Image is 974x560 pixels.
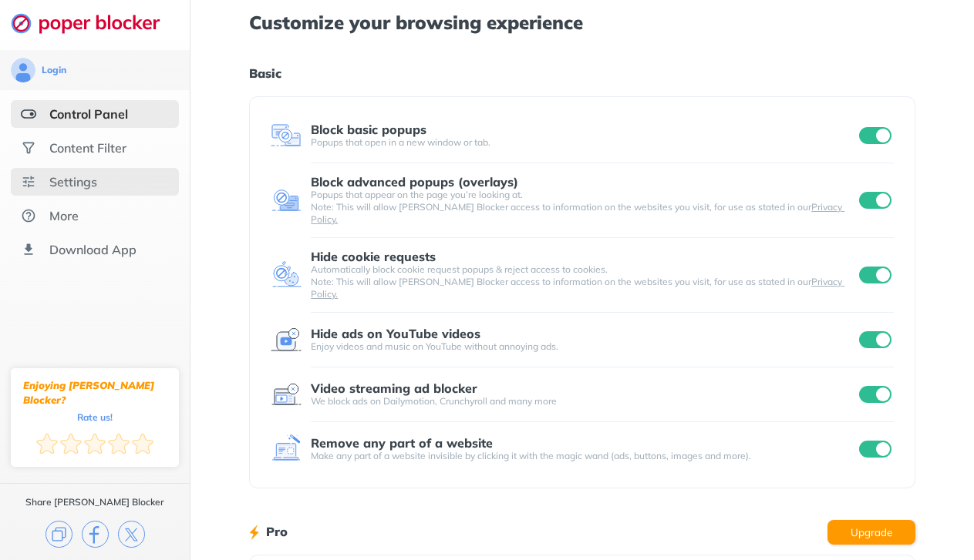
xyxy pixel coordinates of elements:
img: feature icon [271,324,302,355]
div: Control Panel [49,106,128,122]
a: Privacy Policy. [311,276,844,300]
div: Enjoy videos and music on YouTube without annoying ads. [311,340,856,353]
div: More [49,208,79,223]
div: Video streaming ad blocker [311,381,477,395]
div: Share [PERSON_NAME] Blocker [25,496,164,508]
img: download-app.svg [21,242,36,257]
img: x.svg [118,521,145,548]
div: Settings [49,174,97,189]
img: social.svg [21,140,36,156]
button: Upgrade [827,520,915,545]
div: We block ads on Dailymotion, Crunchyroll and many more [311,395,856,407]
img: feature icon [271,379,302,410]
img: feature icon [271,185,302,216]
div: Login [42,64,66,76]
img: logo-webpage.svg [11,12,177,34]
img: features-selected.svg [21,106,36,122]
div: Enjoying [PERSON_NAME] Blocker? [23,378,167,407]
a: Privacy Policy. [311,201,844,225]
div: Download App [49,242,136,257]
div: Popups that open in a new window or tab. [311,136,856,149]
img: feature icon [271,260,302,290]
img: copy.svg [45,521,72,548]
div: Hide cookie requests [311,250,436,263]
img: settings.svg [21,174,36,189]
h1: Basic [249,63,915,83]
div: Make any part of a website invisible by clicking it with the magic wand (ads, buttons, images and... [311,450,856,462]
img: avatar.svg [11,58,35,82]
div: Rate us! [77,414,113,421]
div: Block basic popups [311,122,426,136]
img: lighting bolt [249,523,259,542]
div: Hide ads on YouTube videos [311,327,480,340]
img: facebook.svg [82,521,109,548]
img: feature icon [271,434,302,464]
h1: Pro [266,521,288,542]
h1: Customize your browsing experience [249,12,915,32]
div: Remove any part of a website [311,436,493,450]
img: about.svg [21,208,36,223]
div: Popups that appear on the page you’re looking at. Note: This will allow [PERSON_NAME] Blocker acc... [311,189,856,226]
img: feature icon [271,120,302,151]
div: Content Filter [49,140,126,156]
div: Automatically block cookie request popups & reject access to cookies. Note: This will allow [PERS... [311,263,856,300]
div: Block advanced popups (overlays) [311,175,518,189]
